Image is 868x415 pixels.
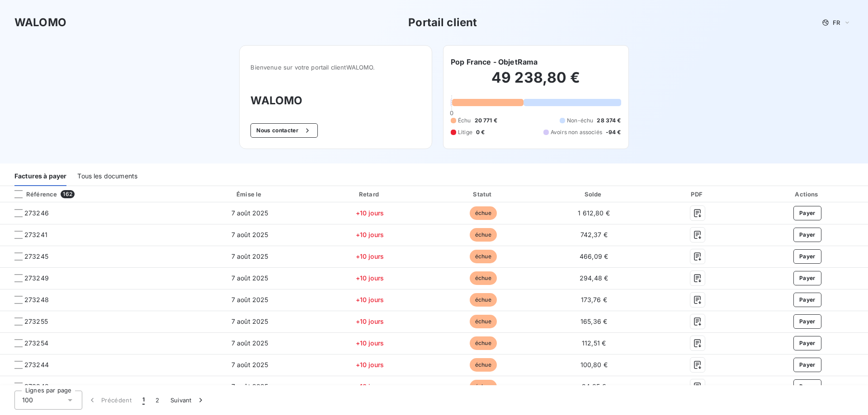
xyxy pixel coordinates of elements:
span: 742,37 € [580,231,608,238]
span: 173,76 € [581,296,607,303]
span: -94 € [606,128,621,136]
span: échue [470,250,497,263]
div: Retard [314,190,425,199]
span: 165,36 € [580,317,607,325]
button: 1 [137,391,150,410]
button: Payer [793,336,821,350]
button: Payer [793,228,821,242]
span: Bienvenue sur votre portail client WALOMO . [250,64,421,71]
span: 273241 [24,230,47,239]
span: +10 jours [356,296,384,303]
button: Payer [793,379,821,394]
span: 100 [22,396,33,405]
div: PDF [651,190,745,199]
div: Statut [429,190,538,199]
span: 28 374 € [597,117,621,125]
button: Payer [793,293,821,307]
div: Actions [749,190,866,199]
span: 273248 [24,295,49,304]
span: Litige [458,128,472,136]
h6: Pop France - ObjetRama [451,56,538,67]
span: 0 [450,109,453,117]
div: Tous les documents [77,167,137,186]
span: 1 612,80 € [578,209,610,217]
span: 100,80 € [580,361,608,368]
button: Précédent [82,391,137,410]
span: 1 [142,396,145,405]
span: Non-échu [567,117,593,125]
div: Factures à payer [14,167,66,186]
button: Nous contacter [250,123,317,138]
span: +10 jours [356,274,384,282]
span: 7 août 2025 [231,252,269,260]
span: +10 jours [356,382,384,390]
h3: WALOMO [250,93,421,109]
span: 94,85 € [582,382,606,390]
span: 7 août 2025 [231,382,269,390]
span: 112,51 € [582,339,606,347]
span: 7 août 2025 [231,339,269,347]
div: Émise le [189,190,311,199]
span: échue [470,336,497,350]
span: échue [470,293,497,307]
span: Avoirs non associés [551,128,602,136]
span: 273246 [24,209,49,218]
span: 7 août 2025 [231,274,269,282]
span: 20 771 € [475,117,497,125]
span: échue [470,271,497,285]
div: Référence [7,190,57,198]
button: Suivant [165,391,211,410]
span: échue [470,228,497,242]
span: Échu [458,117,471,125]
span: échue [470,315,497,328]
span: +10 jours [356,361,384,368]
span: 273245 [24,252,48,261]
button: Payer [793,314,821,329]
span: 273254 [24,339,48,348]
h3: WALOMO [14,14,66,31]
span: échue [470,358,497,372]
span: FR [833,19,840,26]
button: Payer [793,249,821,264]
span: 294,48 € [580,274,608,282]
span: 7 août 2025 [231,209,269,217]
button: Payer [793,206,821,220]
span: 7 août 2025 [231,361,269,368]
span: +10 jours [356,317,384,325]
div: Solde [541,190,647,199]
button: 2 [150,391,165,410]
span: +10 jours [356,231,384,238]
button: Payer [793,271,821,285]
span: 7 août 2025 [231,231,269,238]
h3: Portail client [408,14,477,31]
span: 466,09 € [580,252,608,260]
span: 7 août 2025 [231,317,269,325]
span: 273255 [24,317,48,326]
span: 273244 [24,360,49,369]
span: +10 jours [356,209,384,217]
h2: 49 238,80 € [451,69,621,96]
span: +10 jours [356,252,384,260]
span: +10 jours [356,339,384,347]
span: échue [470,380,497,393]
span: 273249 [24,274,49,283]
span: 7 août 2025 [231,296,269,303]
span: échue [470,206,497,220]
span: 0 € [476,128,485,136]
button: Payer [793,358,821,372]
span: 273242 [24,382,49,391]
span: 162 [61,190,74,198]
